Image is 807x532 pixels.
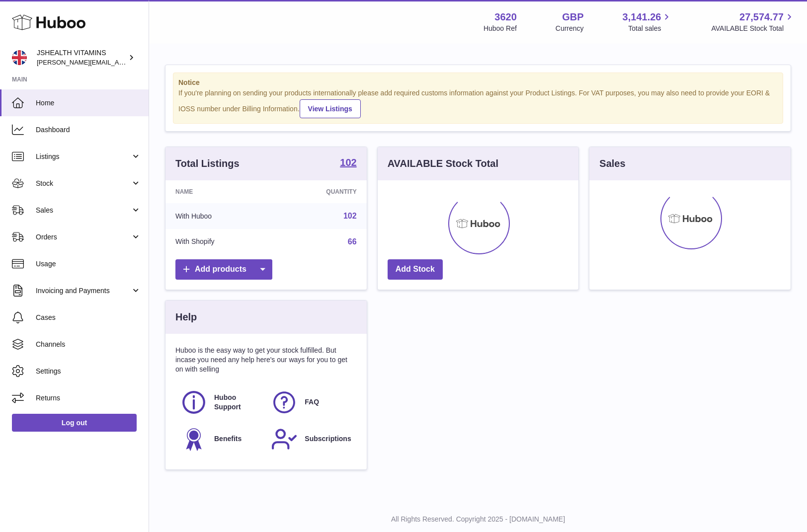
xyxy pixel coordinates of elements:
[180,426,261,453] a: Benefits
[494,10,517,24] strong: 3620
[175,310,197,324] h3: Help
[348,237,357,246] a: 66
[36,179,131,188] span: Stock
[12,50,27,65] img: francesca@jshealthvitamins.com
[12,414,137,432] a: Log out
[274,180,366,203] th: Quantity
[214,393,260,412] span: Huboo Support
[305,397,319,407] span: FAQ
[36,232,131,242] span: Orders
[37,48,126,67] div: JSHEALTH VITAMINS
[36,286,131,296] span: Invoicing and Payments
[36,367,141,376] span: Settings
[178,78,778,87] strong: Notice
[562,10,583,24] strong: GBP
[36,152,131,161] span: Listings
[36,393,141,403] span: Returns
[36,125,141,135] span: Dashboard
[711,10,795,33] a: 27,574.77 AVAILABLE Stock Total
[340,157,356,167] strong: 102
[214,434,242,444] span: Benefits
[37,58,199,66] span: [PERSON_NAME][EMAIL_ADDRESS][DOMAIN_NAME]
[484,24,517,33] div: Huboo Ref
[711,24,795,33] span: AVAILABLE Stock Total
[175,259,272,280] a: Add products
[36,313,141,322] span: Cases
[175,346,357,374] p: Huboo is the easy way to get your stock fulfilled. But incase you need any help here's our ways f...
[388,259,443,280] a: Add Stock
[165,180,274,203] th: Name
[36,206,131,215] span: Sales
[599,157,625,170] h3: Sales
[271,389,351,416] a: FAQ
[36,340,141,349] span: Channels
[157,515,799,524] p: All Rights Reserved. Copyright 2025 - [DOMAIN_NAME]
[340,157,356,169] a: 102
[271,426,351,453] a: Subscriptions
[36,259,141,269] span: Usage
[175,157,240,170] h3: Total Listings
[623,10,673,33] a: 3,141.26 Total sales
[305,434,351,444] span: Subscriptions
[388,157,498,170] h3: AVAILABLE Stock Total
[165,229,274,255] td: With Shopify
[165,203,274,229] td: With Huboo
[556,24,584,33] div: Currency
[180,389,261,416] a: Huboo Support
[178,88,778,118] div: If you're planning on sending your products internationally please add required customs informati...
[343,212,357,220] a: 102
[628,24,672,33] span: Total sales
[739,10,784,24] span: 27,574.77
[300,99,361,118] a: View Listings
[36,98,141,108] span: Home
[623,10,661,24] span: 3,141.26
